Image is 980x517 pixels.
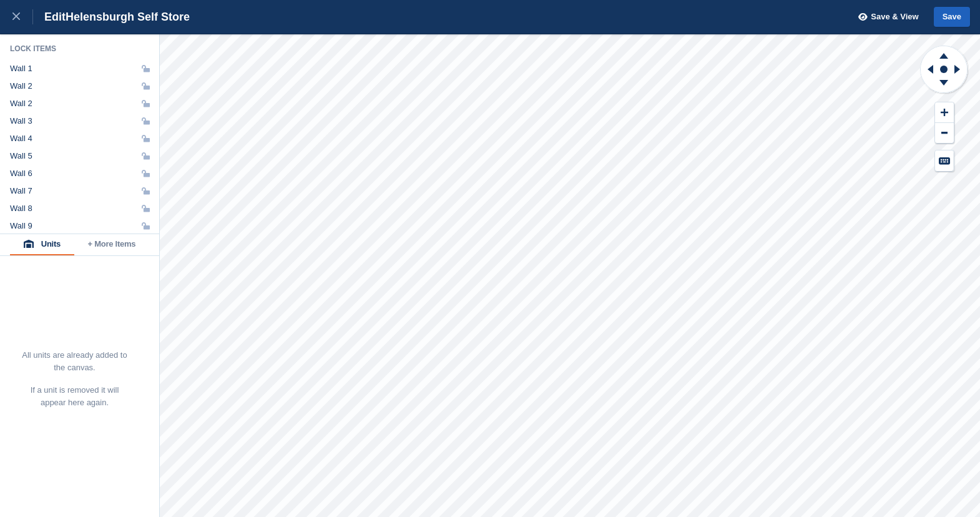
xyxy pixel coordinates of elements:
[10,64,32,74] div: Wall 1
[935,102,954,123] button: Zoom In
[10,221,32,231] div: Wall 9
[934,7,970,27] button: Save
[10,81,32,91] div: Wall 2
[10,116,32,126] div: Wall 3
[21,349,128,374] p: All units are already added to the canvas.
[935,150,954,171] button: Keyboard Shortcuts
[74,234,149,255] button: + More Items
[935,123,954,144] button: Zoom Out
[10,169,32,179] div: Wall 6
[33,9,190,24] div: Edit Helensburgh Self Store
[10,204,32,214] div: Wall 8
[10,151,32,161] div: Wall 5
[10,44,150,54] div: Lock Items
[21,384,128,409] p: If a unit is removed it will appear here again.
[871,11,918,23] span: Save & View
[851,7,919,27] button: Save & View
[10,186,32,196] div: Wall 7
[10,99,32,109] div: Wall 2
[10,234,74,255] button: Units
[10,134,32,144] div: Wall 4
